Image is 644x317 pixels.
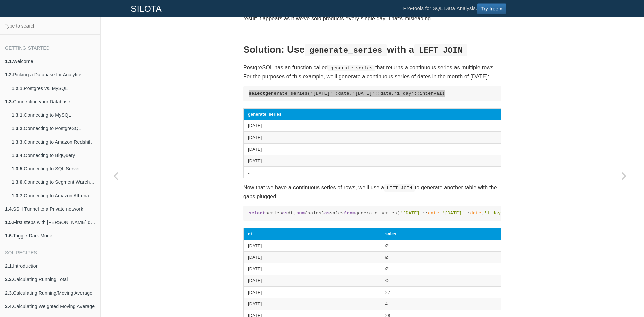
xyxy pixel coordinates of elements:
td: [DATE] [244,132,501,144]
b: 2.2. [5,277,13,282]
td: 27 [381,286,501,298]
code: generate_series( :: , :: , :: ) [249,90,496,97]
iframe: Drift Widget Chat Controller [610,283,636,309]
b: 1.1. [5,59,13,64]
code: LEFT JOIN [414,44,467,57]
b: 1.3. [5,99,13,104]
span: sum [296,211,305,216]
code: LEFT JOIN [384,184,415,191]
a: Try free » [477,3,506,14]
b: 1.2. [5,72,13,77]
p: Now that we have a continuous series of rows, we'll use a to generate another table with the gaps... [243,183,501,201]
b: 1.3.5. [12,166,24,171]
li: Pro-tools for SQL Data Analysis. [396,0,513,17]
b: 2.1. [5,263,13,269]
td: [DATE] [244,252,381,263]
span: interval [420,91,442,96]
td: Ø [381,275,501,286]
b: 2.4. [5,304,13,309]
b: 1.3.4. [12,153,24,158]
span: '[DATE]' [310,91,333,96]
input: Type to search [2,19,98,32]
th: dt [244,228,381,240]
a: 1.3.7.Connecting to Amazon Athena [7,189,100,202]
td: [DATE] [244,286,381,298]
span: select [249,91,265,96]
td: [DATE] [244,155,501,167]
b: 1.2.1. [12,86,24,91]
b: 1.3.6. [12,179,24,185]
td: 4 [381,298,501,310]
code: generate_series [328,65,375,71]
span: as [282,211,288,216]
th: generate_series [244,108,501,120]
td: [DATE] [244,240,381,252]
a: Previous page: Finding Duplicate Rows [101,34,131,317]
a: 1.2.1.Postgres vs. MySQL [7,82,100,95]
b: 1.3.2. [12,126,24,131]
b: 2.3. [5,290,13,296]
a: 1.3.6.Connecting to Segment Warehouse [7,175,100,189]
span: '[DATE]' [400,211,422,216]
td: Ø [381,263,501,275]
b: 1.3.1. [12,112,24,118]
span: date [380,91,391,96]
b: 1.5. [5,220,13,225]
th: sales [381,228,501,240]
b: 1.6. [5,233,13,239]
span: select [249,211,265,216]
span: '[DATE]' [442,211,465,216]
td: [DATE] [244,263,381,275]
b: 1.4. [5,206,13,212]
span: '1 day' [394,91,414,96]
a: 1.3.5.Connecting to SQL Server [7,162,100,175]
code: generate_series [305,44,387,57]
span: '1 day' [484,211,504,216]
td: [DATE] [244,298,381,310]
a: 1.3.1.Connecting to MySQL [7,108,100,122]
span: date [428,211,439,216]
span: from [344,211,355,216]
td: Ø [381,252,501,263]
span: date [338,91,349,96]
a: 1.3.4.Connecting to BigQuery [7,149,100,162]
b: 1.3.3. [12,139,24,145]
a: Next page: Finding Patterns & Matching Substrings using Regular Expressions [609,34,639,317]
span: as [324,211,330,216]
p: PostgreSQL has an function called that returns a continuous series as multiple rows. For the purp... [243,63,501,81]
span: date [470,211,481,216]
h2: Solution: Use with a [243,45,501,55]
a: 1.3.3.Connecting to Amazon Redshift [7,135,100,149]
td: [DATE] [244,120,501,132]
a: SILOTA [126,0,167,17]
code: series dt, (sales) sales generate_series( :: , :: , :: ) series transactions transactions.dt = se... [249,210,496,216]
td: [DATE] [244,143,501,155]
td: Ø [381,240,501,252]
span: '[DATE]' [352,91,375,96]
td: [DATE] [244,275,381,286]
td: ... [244,167,501,178]
b: 1.3.7. [12,193,24,198]
a: 1.3.2.Connecting to PostgreSQL [7,122,100,135]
